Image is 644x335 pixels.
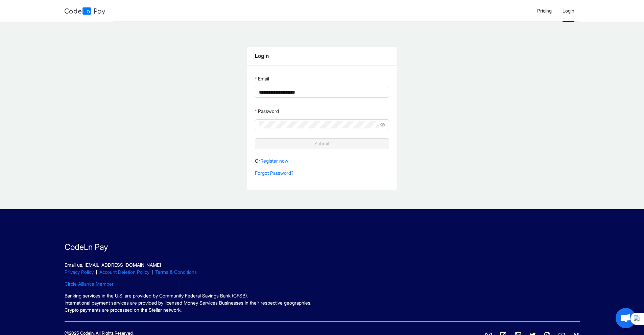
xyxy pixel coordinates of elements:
span: Banking services in the U.S. are provided by Community Federal Savings Bank (CFSB). International... [65,293,311,313]
a: Open chat [616,308,636,328]
input: Email [259,89,384,96]
div: Login [255,52,389,60]
label: Password [255,106,279,117]
a: Circle Alliance Member [65,281,114,287]
p: CodeLn Pay [65,241,580,253]
a: Account Deletion Policy [99,269,149,275]
button: Submit [255,138,389,149]
a: Forgot Password? [255,170,293,176]
p: Or [255,157,389,165]
label: Email [255,73,269,84]
span: Pricing [537,8,552,14]
a: Register now! [260,158,289,164]
span: Submit [314,140,329,147]
input: Password [259,121,379,128]
a: Email us. [EMAIL_ADDRESS][DOMAIN_NAME] [65,262,161,268]
a: Terms & Conditions [155,269,197,275]
img: logo [65,7,105,15]
span: Login [563,8,574,14]
span: eye-invisible [380,122,385,127]
a: Privacy Policy [65,269,94,275]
